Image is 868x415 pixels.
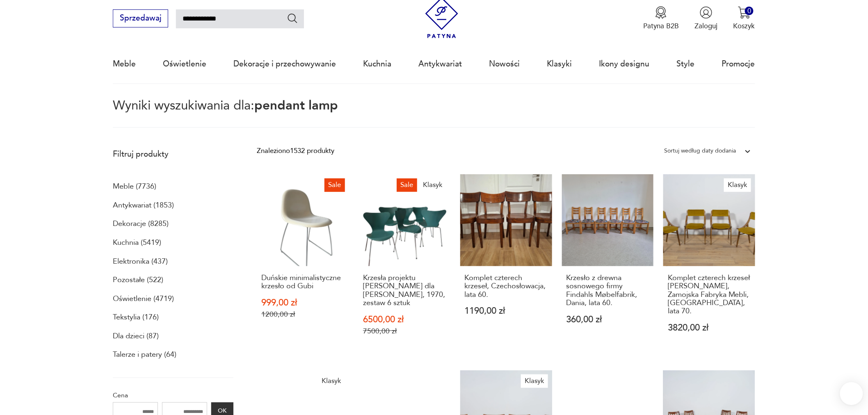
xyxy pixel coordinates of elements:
[566,274,649,308] h3: Krzesło z drewna sosnowego firmy Findahls Møbelfabrik, Dania, lata 60.
[113,16,168,22] a: Sprzedawaj
[254,97,338,114] span: pendant lamp
[643,6,679,31] button: Patyna B2B
[566,315,649,324] p: 360,00 zł
[113,100,755,128] p: Wyniki wyszukiwania dla:
[261,310,344,319] p: 1200,00 zł
[745,7,754,15] div: 0
[418,45,462,83] a: Antykwariat
[655,6,667,19] img: Ikona medalu
[695,21,718,31] p: Zaloguj
[700,6,713,19] img: Ikonka użytkownika
[257,146,335,156] div: Znaleziono 1532 produkty
[738,6,751,19] img: Ikona koszyka
[668,274,751,316] h3: Komplet czterech krzeseł [PERSON_NAME], Zamojska Fabryka Mebli, [GEOGRAPHIC_DATA], lata 70.
[643,21,679,31] p: Patyna B2B
[840,382,863,405] iframe: Smartsupp widget button
[733,21,755,31] p: Koszyk
[113,255,168,269] a: Elektronika (437)
[163,45,206,83] a: Oświetlenie
[363,327,446,335] p: 7500,00 zł
[460,174,552,355] a: Komplet czterech krzeseł, Czechosłowacja, lata 60.Komplet czterech krzeseł, Czechosłowacja, lata ...
[257,174,349,355] a: SaleDuńskie minimalistyczne krzesło od GubiDuńskie minimalistyczne krzesło od Gubi999,00 zł1200,0...
[643,6,679,31] a: Ikona medaluPatyna B2B
[489,45,520,83] a: Nowości
[363,45,391,83] a: Kuchnia
[363,315,446,324] p: 6500,00 zł
[113,236,161,250] a: Kuchnia (5419)
[465,307,548,315] p: 1190,00 zł
[113,180,156,194] a: Meble (7736)
[287,12,299,24] button: Szukaj
[599,45,650,83] a: Ikony designu
[359,174,450,355] a: SaleKlasykKrzesła projektu Arne Jacobsena dla Fritz Hansen, 1970, zestaw 6 sztukKrzesła projektu ...
[233,45,336,83] a: Dekoracje i przechowywanie
[562,174,654,355] a: Krzesło z drewna sosnowego firmy Findahls Møbelfabrik, Dania, lata 60.Krzesło z drewna sosnowego ...
[113,310,159,324] a: Tekstylia (176)
[663,174,755,355] a: KlasykKomplet czterech krzeseł Skoczek, Zamojska Fabryka Mebli, Polska, lata 70.Komplet czterech ...
[113,292,174,306] a: Oświetlenie (4719)
[113,329,159,343] a: Dla dzieci (87)
[677,45,695,83] a: Style
[665,146,736,156] div: Sortuj według daty dodania
[113,348,176,362] a: Talerze i patery (64)
[363,274,446,308] h3: Krzesła projektu [PERSON_NAME] dla [PERSON_NAME], 1970, zestaw 6 sztuk
[113,45,136,83] a: Meble
[113,217,169,231] a: Dekoracje (8285)
[695,6,718,31] button: Zaloguj
[113,149,233,160] p: Filtruj produkty
[668,324,751,332] p: 3820,00 zł
[261,274,344,291] h3: Duńskie minimalistyczne krzesło od Gubi
[733,6,755,31] button: 0Koszyk
[722,45,755,83] a: Promocje
[465,274,548,299] h3: Komplet czterech krzeseł, Czechosłowacja, lata 60.
[113,9,168,27] button: Sprzedawaj
[113,273,163,287] a: Pozostałe (522)
[261,299,344,307] p: 999,00 zł
[547,45,572,83] a: Klasyki
[113,198,174,212] a: Antykwariat (1853)
[113,390,233,401] p: Cena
